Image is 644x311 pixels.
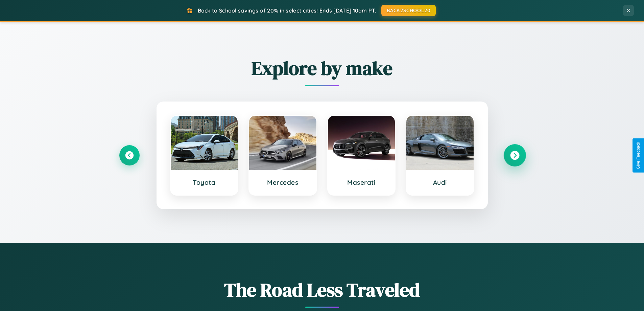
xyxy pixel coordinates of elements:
[198,7,376,14] span: Back to School savings of 20% in select cities! Ends [DATE] 10am PT.
[335,178,388,186] h3: Maserati
[256,178,310,186] h3: Mercedes
[413,178,467,186] h3: Audi
[636,142,641,169] div: Give Feedback
[177,178,231,186] h3: Toyota
[119,55,525,81] h2: Explore by make
[119,277,525,303] h1: The Road Less Traveled
[381,5,436,16] button: BACK2SCHOOL20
